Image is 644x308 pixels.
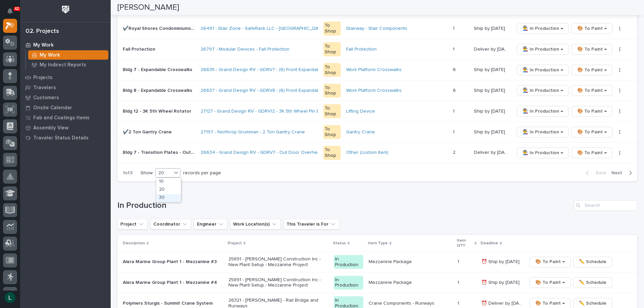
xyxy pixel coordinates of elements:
p: Bldg 7 - Transition Plates - Out Door OH Gates [123,148,197,156]
p: ✔️Royal Shores Condominiums - X-Bracing [123,24,197,32]
p: Assembly View [33,125,68,131]
a: Work Platform Crosswalks [346,67,401,73]
p: Bldg 12 - 3K 5th Wheel Rotator [123,107,193,114]
button: 👨‍🏭 In Production → [517,106,569,117]
a: 26797 - Modular Devices - Fall Protection [201,47,289,52]
button: 👨‍🏭 In Production → [517,44,569,55]
a: Travelers [20,82,111,93]
a: Stairway - Stair Components [346,26,407,32]
button: Engineer [194,219,227,230]
p: Bldg 7 - Expandable Crosswalks [123,66,194,73]
p: records per page [183,170,221,176]
p: Mezzanine Package [369,259,452,265]
span: ✏️ Schedule [579,258,606,266]
p: Customers [33,95,59,101]
a: Customers [20,93,111,103]
p: Polymers Sturgis - Summit Crane System [123,301,223,306]
button: Next [609,170,637,176]
p: 6 [453,86,457,94]
button: users-avatar [3,291,17,305]
span: 👨‍🏭 In Production → [523,107,563,115]
button: Back [581,170,609,176]
span: ✏️ Schedule [579,299,606,307]
button: Project [117,219,148,230]
p: Ship by [DATE] [474,128,506,135]
button: 🎨 To Paint → [572,85,612,96]
div: To Shop [323,63,341,77]
button: ✏️ Schedule [573,257,612,267]
a: Lifting Device [346,109,375,114]
div: To Shop [323,125,341,139]
button: 🎨 To Paint → [572,147,612,158]
p: My Indirect Reports [40,62,86,68]
p: 1 [458,258,461,265]
p: 25891 - [PERSON_NAME] Construction Inc - New Plant Setup - Mezzanine Project [228,256,328,268]
p: 1 [453,45,456,52]
p: Ship by [DATE] [474,24,506,32]
span: 👨‍🏭 In Production → [523,66,563,74]
h2: [PERSON_NAME] [117,3,179,12]
button: 👨‍🏭 In Production → [517,127,569,137]
p: Item QTY [457,237,473,249]
a: 27197 - Northrop Grumman - 2 Ton Gantry Crane [201,129,305,135]
a: Onsite Calendar [20,103,111,113]
button: 🎨 To Paint → [530,257,571,267]
a: 26635 - Grand Design RV - GDRV7 - (6) Front Expandable Crosswalks [201,67,350,73]
div: To Shop [323,21,341,36]
tr: Bldg 7 - Expandable CrosswalksBldg 7 - Expandable Crosswalks 26635 - Grand Design RV - GDRV7 - (6... [117,60,637,80]
a: My Work [26,50,111,60]
span: 👨‍🏭 In Production → [523,45,563,53]
span: 🎨 To Paint → [535,299,565,307]
p: 1 [453,24,456,32]
div: In Production [334,255,363,269]
button: Coordinator [150,219,191,230]
div: To Shop [323,146,341,160]
p: ✔️2 Ton Gantry Crane [123,128,173,135]
button: 👨‍🏭 In Production → [517,85,569,96]
p: 1 [453,128,456,135]
button: 🎨 To Paint → [572,23,612,34]
tr: Bldg 12 - 3K 5th Wheel RotatorBldg 12 - 3K 5th Wheel Rotator 27127 - Grand Design RV - GDRV12 - 3... [117,101,637,122]
div: To Shop [323,104,341,118]
p: 1 [458,299,461,306]
span: 🎨 To Paint → [577,128,607,136]
p: Item Type [368,240,388,247]
p: Description [123,240,145,247]
div: To Shop [323,84,341,98]
span: 🎨 To Paint → [577,66,607,74]
button: ✏️ Schedule [573,277,612,288]
button: This Traveler is For [283,219,339,230]
p: 1 [453,107,456,114]
a: Traveler Status Details [20,133,111,143]
a: My Indirect Reports [26,60,111,69]
span: 🎨 To Paint → [577,45,607,53]
p: Bldg 8 - Expandable Crosswalks [123,86,194,94]
a: Assembly View [20,123,111,133]
p: Show [141,170,153,176]
a: 26634 - Grand Design RV - GDRV7 - Out Door Overhead Gates (2) [201,150,343,156]
a: 27127 - Grand Design RV - GDRV12 - 3K 5th Wheel Pin Box Rotation Unit [201,109,354,114]
tr: ✔️2 Ton Gantry Crane✔️2 Ton Gantry Crane 27197 - Northrop Grumman - 2 Ton Gantry Crane To ShopGan... [117,122,637,142]
p: 42 [15,6,19,11]
p: ⏰ Ship by [DATE] [481,279,521,286]
tr: Bldg 8 - Expandable CrosswalksBldg 8 - Expandable Crosswalks 26637 - Grand Design RV - GDRV8 - (6... [117,80,637,101]
span: 🎨 To Paint → [535,279,565,287]
span: 👨‍🏭 In Production → [523,86,563,95]
div: 10 [156,178,181,186]
p: 1 of 3 [117,165,138,181]
div: 20 [156,186,181,194]
a: My Work [20,40,111,50]
span: 🎨 To Paint → [577,149,607,157]
input: Search [574,200,637,211]
tr: Alera Marine Group Plant 1 - Mezzanine #325891 - [PERSON_NAME] Construction Inc - New Plant Setup... [117,252,637,272]
span: 👨‍🏭 In Production → [523,24,563,33]
p: Alera Marine Group Plant 1 - Mezzanine #4 [123,280,223,286]
button: 👨‍🏭 In Production → [517,147,569,158]
div: To Shop [323,42,341,56]
p: My Work [40,52,60,58]
p: Travelers [33,85,56,91]
div: In Production [334,276,363,290]
button: Work Location(s) [230,219,281,230]
a: 26491 - Stair Zone - SafeRack LLC - [GEOGRAPHIC_DATA] Condominiums [201,26,358,32]
span: 👨‍🏭 In Production → [523,128,563,136]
